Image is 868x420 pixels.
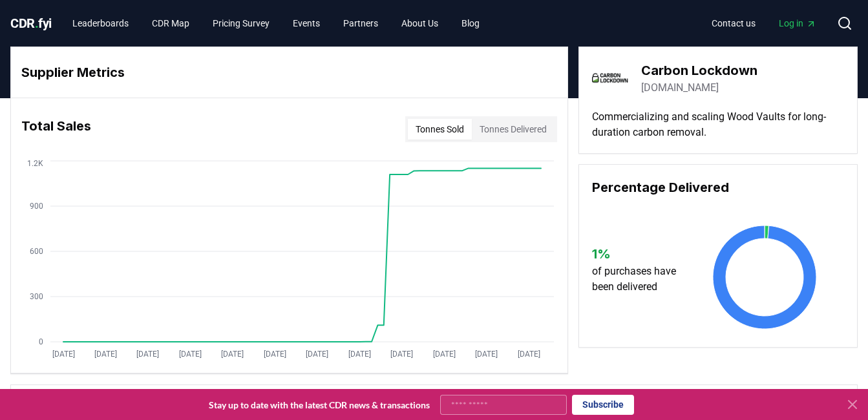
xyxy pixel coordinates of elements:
a: Partners [333,12,388,35]
tspan: 900 [30,202,43,211]
a: Contact us [701,12,766,35]
h3: Carbon Lockdown [641,61,757,80]
tspan: [DATE] [518,350,540,359]
tspan: [DATE] [221,350,244,359]
a: CDR.fyi [10,14,52,32]
tspan: [DATE] [348,350,371,359]
span: . [35,16,39,31]
tspan: [DATE] [179,350,202,359]
tspan: [DATE] [94,350,117,359]
tspan: [DATE] [433,350,456,359]
nav: Main [62,12,490,35]
tspan: [DATE] [52,350,75,359]
tspan: [DATE] [475,350,498,359]
tspan: [DATE] [390,350,413,359]
tspan: [DATE] [306,350,328,359]
a: Leaderboards [62,12,139,35]
h3: Total Sales [21,116,91,142]
tspan: 1.2K [27,159,43,168]
span: Log in [779,17,816,30]
a: Pricing Survey [202,12,280,35]
tspan: [DATE] [264,350,286,359]
h3: Percentage Delivered [592,178,844,197]
img: Carbon Lockdown-logo [592,60,628,96]
nav: Main [701,12,827,35]
a: About Us [391,12,449,35]
a: CDR Map [142,12,200,35]
h3: 1 % [592,244,687,264]
a: Log in [768,12,827,35]
button: Tonnes Delivered [472,119,555,140]
tspan: 0 [39,337,43,346]
tspan: 300 [30,292,43,301]
a: Events [282,12,330,35]
button: Tonnes Sold [408,119,472,140]
tspan: 600 [30,247,43,256]
p: of purchases have been delivered [592,264,687,295]
a: [DOMAIN_NAME] [641,80,719,96]
tspan: [DATE] [136,350,159,359]
p: Commercializing and scaling Wood Vaults for long-duration carbon removal. [592,109,844,140]
h3: Supplier Metrics [21,63,557,82]
span: CDR fyi [10,16,52,31]
a: Blog [451,12,490,35]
